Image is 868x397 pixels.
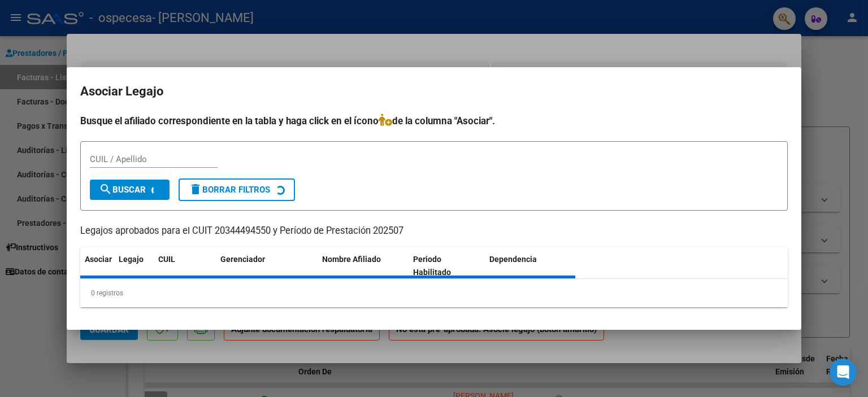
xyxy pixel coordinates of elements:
[489,255,537,264] span: Dependencia
[154,247,216,285] datatable-header-cell: CUIL
[90,180,170,200] button: Buscar
[158,255,175,264] span: CUIL
[216,247,318,285] datatable-header-cell: Gerenciador
[189,185,270,195] span: Borrar Filtros
[80,114,788,128] h4: Busque el afiliado correspondiente en la tabla y haga click en el ícono de la columna "Asociar".
[85,255,112,264] span: Asociar
[80,224,788,238] p: Legajos aprobados para el CUIT 20344494550 y Período de Prestación 202507
[80,81,788,102] h2: Asociar Legajo
[830,359,857,386] div: Open Intercom Messenger
[99,182,112,196] mat-icon: search
[318,247,409,285] datatable-header-cell: Nombre Afiliado
[119,255,144,264] span: Legajo
[409,247,485,285] datatable-header-cell: Periodo Habilitado
[220,255,265,264] span: Gerenciador
[322,255,381,264] span: Nombre Afiliado
[80,247,114,285] datatable-header-cell: Asociar
[80,279,788,307] div: 0 registros
[179,178,295,201] button: Borrar Filtros
[189,182,202,196] mat-icon: delete
[99,185,146,195] span: Buscar
[114,247,154,285] datatable-header-cell: Legajo
[485,247,576,285] datatable-header-cell: Dependencia
[413,255,451,277] span: Periodo Habilitado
